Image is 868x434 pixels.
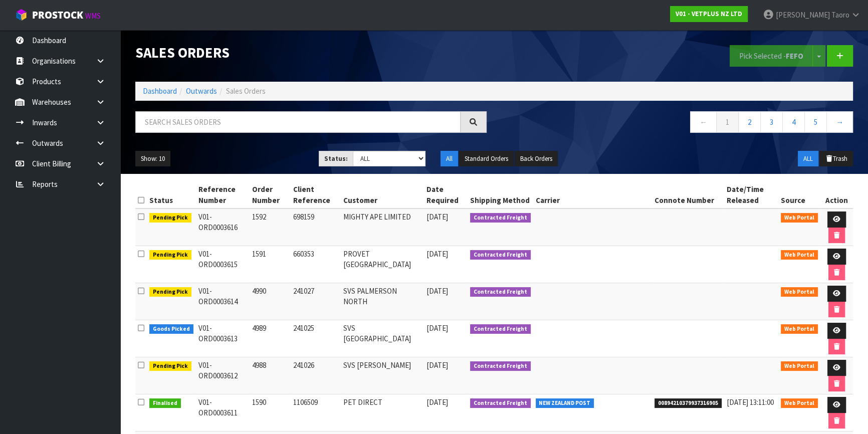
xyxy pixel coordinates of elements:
[15,9,28,21] img: cube-alt.png
[196,246,250,283] td: V01-ORD0003615
[655,398,722,408] span: 00894210379937316905
[196,394,250,431] td: V01-ORD0003611
[826,111,853,133] a: →
[819,151,853,167] button: Trash
[149,213,191,223] span: Pending Pick
[196,283,250,320] td: V01-ORD0003614
[341,208,424,246] td: MIGHTY APE LIMITED
[670,6,748,22] a: V01 - VETPLUS NZ LTD
[470,250,531,260] span: Contracted Freight
[776,10,830,20] span: [PERSON_NAME]
[781,287,818,297] span: Web Portal
[149,287,191,297] span: Pending Pick
[250,246,290,283] td: 1591
[32,9,83,22] span: ProStock
[441,151,458,167] button: All
[250,394,290,431] td: 1590
[250,208,290,246] td: 1592
[502,111,853,136] nav: Page navigation
[135,111,461,133] input: Search sales orders
[738,111,761,133] a: 2
[290,181,341,208] th: Client Reference
[196,181,250,208] th: Reference Number
[724,181,779,208] th: Date/Time Released
[147,181,196,208] th: Status
[426,397,448,407] span: [DATE]
[426,249,448,259] span: [DATE]
[536,398,594,408] span: NEW ZEALAND POST
[85,11,101,21] small: WMS
[196,208,250,246] td: V01-ORD0003616
[149,324,193,334] span: Goods Picked
[786,51,803,61] strong: FEFO
[730,45,813,67] button: Pick Selected -FEFO
[426,212,448,222] span: [DATE]
[341,181,424,208] th: Customer
[470,213,531,223] span: Contracted Freight
[426,360,448,370] span: [DATE]
[820,181,853,208] th: Action
[426,286,448,296] span: [DATE]
[470,361,531,371] span: Contracted Freight
[470,398,531,408] span: Contracted Freight
[250,283,290,320] td: 4990
[470,324,531,334] span: Contracted Freight
[470,287,531,297] span: Contracted Freight
[676,10,742,18] strong: V01 - VETPLUS NZ LTD
[798,151,818,167] button: ALL
[424,181,468,208] th: Date Required
[290,320,341,357] td: 241025
[652,181,724,208] th: Connote Number
[290,394,341,431] td: 1106509
[149,250,191,260] span: Pending Pick
[459,151,514,167] button: Standard Orders
[341,246,424,283] td: PROVET [GEOGRAPHIC_DATA]
[716,111,739,133] a: 1
[196,320,250,357] td: V01-ORD0003613
[781,213,818,223] span: Web Portal
[135,45,487,61] h1: Sales Orders
[781,250,818,260] span: Web Portal
[135,151,170,167] button: Show: 10
[290,357,341,394] td: 241026
[781,324,818,334] span: Web Portal
[781,398,818,408] span: Web Portal
[341,394,424,431] td: PET DIRECT
[290,208,341,246] td: 698159
[760,111,783,133] a: 3
[290,246,341,283] td: 660353
[250,320,290,357] td: 4989
[468,181,533,208] th: Shipping Method
[533,181,653,208] th: Carrier
[341,320,424,357] td: SVS [GEOGRAPHIC_DATA]
[143,86,177,96] a: Dashboard
[196,357,250,394] td: V01-ORD0003612
[690,111,717,133] a: ←
[341,357,424,394] td: SVS [PERSON_NAME]
[426,323,448,333] span: [DATE]
[341,283,424,320] td: SVS PALMERSON NORTH
[515,151,558,167] button: Back Orders
[781,361,818,371] span: Web Portal
[250,357,290,394] td: 4988
[226,86,266,96] span: Sales Orders
[149,398,181,408] span: Finalised
[804,111,827,133] a: 5
[778,181,820,208] th: Source
[782,111,805,133] a: 4
[290,283,341,320] td: 241027
[831,10,849,20] span: Taoro
[149,361,191,371] span: Pending Pick
[250,181,290,208] th: Order Number
[324,154,348,163] strong: Status:
[186,86,217,96] a: Outwards
[727,397,774,407] span: [DATE] 13:11:00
